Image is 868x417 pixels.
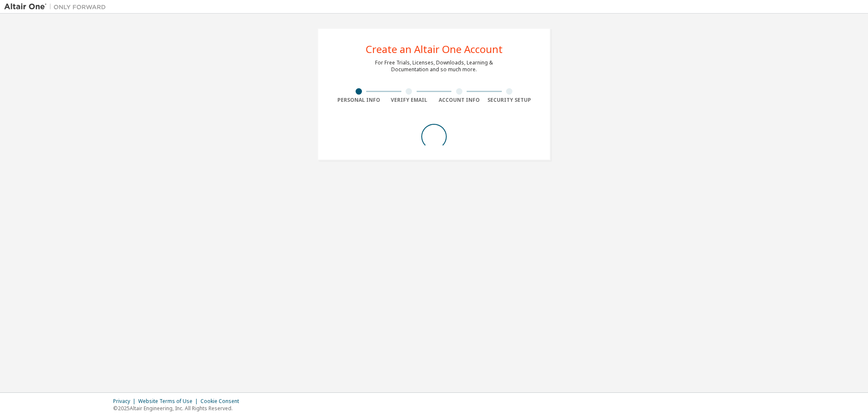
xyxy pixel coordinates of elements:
[113,398,138,405] div: Privacy
[4,3,110,11] img: Altair One
[375,59,493,73] div: For Free Trials, Licenses, Downloads, Learning & Documentation and so much more.
[138,398,200,405] div: Website Terms of Use
[384,97,434,104] div: Verify Email
[434,97,484,104] div: Account Info
[113,405,244,412] p: © 2025 Altair Engineering, Inc. All Rights Reserved.
[366,44,503,54] div: Create an Altair One Account
[200,398,244,405] div: Cookie Consent
[484,97,535,104] div: Security Setup
[334,97,384,104] div: Personal Info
